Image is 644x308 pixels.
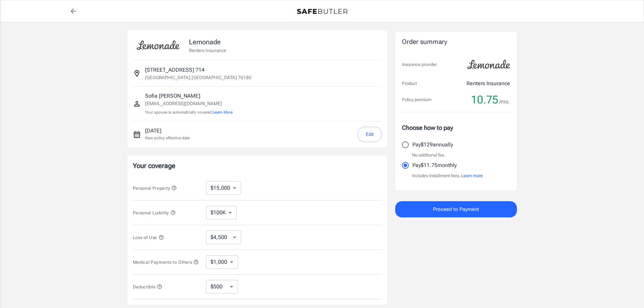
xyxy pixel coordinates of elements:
button: Personal Property [133,184,177,192]
button: Loss of Use [133,233,164,241]
img: Lemonade [463,55,514,74]
button: Edit [358,127,382,142]
p: Includes installment fees. [412,172,483,179]
div: Order summary [402,37,510,47]
p: Choose how to pay [402,123,510,132]
svg: Insured person [133,100,141,108]
p: Pay $129 annually [412,141,453,149]
span: Proceed to Payment [433,205,479,214]
span: Deductible [133,284,163,289]
p: [EMAIL_ADDRESS][DOMAIN_NAME] [145,100,233,107]
p: Your spouse is automatically covered. [145,109,233,116]
button: Proceed to Payment [395,201,517,217]
img: Lemonade [133,36,184,55]
a: back to quotes [67,4,80,18]
p: Policy premium [402,96,431,103]
p: No additional fee. [412,152,446,159]
p: Product [402,80,417,87]
svg: New policy start date [133,131,141,139]
span: Personal Liability [133,210,176,215]
p: Sofia [PERSON_NAME] [145,92,233,100]
p: Renters Insurance [467,79,510,88]
span: /mo. [499,97,510,106]
button: Learn More [213,109,233,115]
p: [DATE] [145,127,190,135]
p: [GEOGRAPHIC_DATA] , [GEOGRAPHIC_DATA] 76180 [145,74,252,81]
img: Back to quotes [297,9,348,14]
svg: Insured address [133,69,141,77]
span: Medical Payments to Others [133,260,199,265]
span: 10.75 [471,93,498,106]
span: Loss of Use [133,235,164,240]
span: Personal Property [133,186,177,191]
p: [STREET_ADDRESS] 714 [145,66,205,74]
button: Learn more [461,172,483,179]
p: New policy effective date [145,135,190,141]
p: Insurance provider [402,61,437,68]
p: Renters Insurance [189,47,226,54]
p: Your coverage [133,161,382,170]
button: Medical Payments to Others [133,258,199,266]
p: Pay $11.75 monthly [412,161,457,169]
button: Deductible [133,283,163,291]
p: Lemonade [189,37,226,47]
button: Personal Liability [133,209,176,217]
